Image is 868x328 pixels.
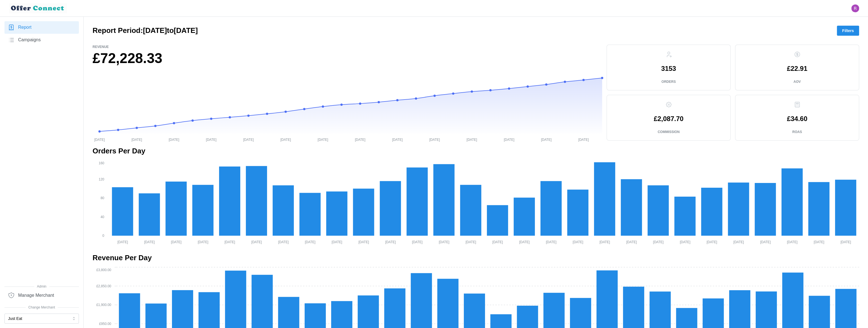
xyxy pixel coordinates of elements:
tspan: [DATE] [599,240,610,244]
tspan: £1,900.00 [96,303,111,307]
tspan: [DATE] [653,240,664,244]
tspan: [DATE] [578,138,589,141]
tspan: [DATE] [840,240,851,244]
h2: Orders Per Day [93,146,859,156]
a: Manage Merchant [4,289,79,302]
tspan: [DATE] [332,240,342,244]
h2: Report Period: [DATE] to [DATE] [93,26,198,35]
span: Change Merchant [4,305,79,310]
p: 3153 [661,65,676,72]
tspan: [DATE] [412,240,423,244]
tspan: [DATE] [171,240,181,244]
tspan: 120 [99,177,104,181]
tspan: 40 [101,215,105,219]
tspan: [DATE] [305,240,316,244]
p: Orders [661,79,676,84]
tspan: [DATE] [117,240,128,244]
img: loyalBe Logo [9,3,67,13]
tspan: [DATE] [385,240,396,244]
tspan: [DATE] [504,138,514,141]
tspan: 160 [99,161,104,165]
h2: Revenue Per Day [93,253,859,263]
button: Just Eat [4,313,79,324]
tspan: [DATE] [132,138,142,141]
tspan: [DATE] [169,138,179,141]
tspan: 0 [102,234,104,238]
p: Commission [658,130,680,134]
tspan: [DATE] [206,138,217,141]
tspan: [DATE] [358,240,369,244]
tspan: [DATE] [144,240,155,244]
a: Campaigns [4,34,79,46]
tspan: [DATE] [787,240,797,244]
tspan: [DATE] [439,240,449,244]
p: £34.60 [787,115,807,122]
tspan: [DATE] [317,138,328,141]
tspan: [DATE] [626,240,637,244]
p: AOV [793,79,801,84]
tspan: [DATE] [733,240,744,244]
img: Ryan Gribben [851,4,859,12]
tspan: £950.00 [99,322,111,326]
h1: £72,228.33 [93,49,602,67]
p: £22.91 [787,65,807,72]
span: Filters [842,26,854,35]
p: £2,087.70 [654,115,683,122]
tspan: [DATE] [198,240,208,244]
tspan: [DATE] [541,138,552,141]
tspan: [DATE] [814,240,824,244]
tspan: 80 [101,196,105,200]
tspan: [DATE] [278,240,289,244]
tspan: [DATE] [429,138,440,141]
tspan: [DATE] [355,138,365,141]
tspan: [DATE] [251,240,262,244]
tspan: [DATE] [94,138,105,141]
tspan: [DATE] [465,240,476,244]
tspan: [DATE] [392,138,403,141]
tspan: [DATE] [280,138,291,141]
tspan: £3,800.00 [96,268,111,272]
button: Open user button [851,4,859,12]
tspan: [DATE] [243,138,254,141]
tspan: [DATE] [546,240,556,244]
p: ROAS [792,130,802,134]
tspan: £2,850.00 [96,284,111,288]
tspan: [DATE] [224,240,235,244]
p: Revenue [93,45,602,49]
tspan: [DATE] [707,240,717,244]
tspan: [DATE] [680,240,690,244]
a: Report [4,21,79,34]
span: Report [18,24,31,31]
tspan: [DATE] [573,240,583,244]
span: Manage Merchant [18,292,54,299]
span: Admin [4,284,79,289]
tspan: [DATE] [467,138,477,141]
tspan: [DATE] [492,240,503,244]
button: Filters [837,26,859,36]
tspan: [DATE] [760,240,771,244]
tspan: [DATE] [519,240,530,244]
span: Campaigns [18,37,41,44]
